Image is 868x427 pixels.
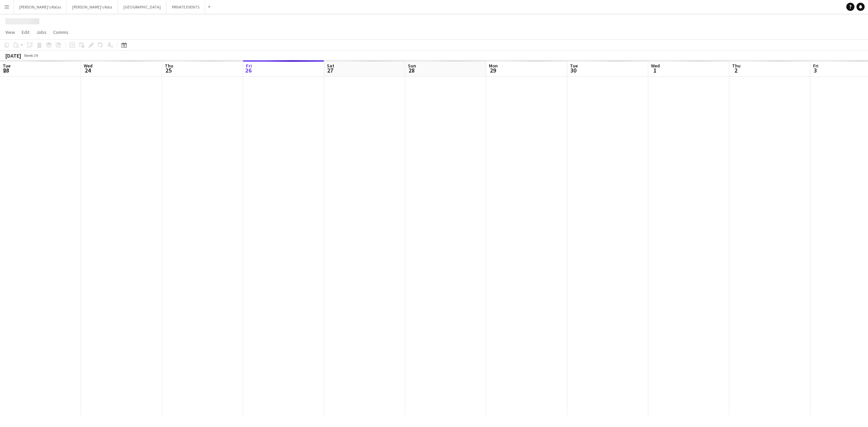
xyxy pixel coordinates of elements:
span: Wed [84,63,93,69]
span: 2 [731,66,741,74]
span: 24 [83,66,93,74]
span: Week 39 [22,53,39,58]
span: Tue [3,63,11,69]
span: 23 [2,66,11,74]
span: Sat [327,63,334,69]
span: Fri [246,63,252,69]
span: Wed [651,63,660,69]
button: [GEOGRAPHIC_DATA] [118,0,166,14]
button: PRIVATE EVENTS [166,0,205,14]
span: 1 [650,66,660,74]
a: Jobs [34,28,49,37]
span: Thu [732,63,741,69]
span: 27 [326,66,334,74]
span: View [5,29,15,35]
a: View [3,28,18,37]
span: Comms [53,29,68,35]
span: 26 [245,66,252,74]
button: [PERSON_NAME]'s Rotas [14,0,67,14]
span: 29 [488,66,498,74]
button: [PERSON_NAME]'s Rota [67,0,118,14]
span: 30 [569,66,578,74]
span: Thu [165,63,173,69]
span: 3 [812,66,818,74]
span: Tue [570,63,578,69]
span: 28 [407,66,416,74]
span: Jobs [36,29,46,35]
span: 25 [164,66,173,74]
span: Mon [489,63,498,69]
a: Edit [19,28,32,37]
span: Edit [22,29,29,35]
span: Fri [813,63,818,69]
a: Comms [51,28,71,37]
div: [DATE] [5,52,21,59]
span: Sun [408,63,416,69]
